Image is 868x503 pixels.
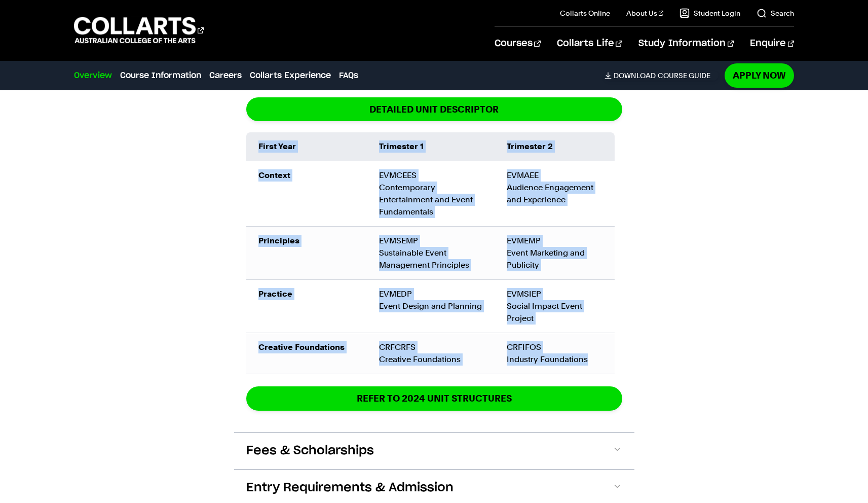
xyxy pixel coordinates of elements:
[507,235,602,271] div: EVMEMP Event Marketing and Publicity
[605,71,719,80] a: DownloadCourse Guide
[725,63,794,87] a: Apply Now
[379,288,482,312] div: EVMEDP Event Design and Planning
[234,433,634,469] button: Fees & Scholarships
[495,161,615,227] td: EVMAEE Audience Engagement and Experience
[74,69,112,82] a: Overview
[258,170,290,180] strong: Context
[638,27,734,60] a: Study Information
[507,341,602,366] div: CRFIFOS Industry Foundations
[74,16,204,45] div: Go to homepage
[379,341,482,366] div: CRFCRFS Creative Foundations
[258,342,345,352] strong: Creative Foundations
[495,27,541,60] a: Courses
[507,288,602,325] div: EVMSIEP Social Impact Event Project
[614,71,656,80] span: Download
[750,27,794,60] a: Enquire
[246,443,374,459] span: Fees & Scholarships
[258,236,299,245] strong: Principles
[250,69,331,82] a: Collarts Experience
[120,69,201,82] a: Course Information
[560,8,610,18] a: Collarts Online
[246,480,454,496] span: Entry Requirements & Admission
[258,289,292,299] strong: Practice
[495,132,615,161] td: Trimester 2
[367,132,495,161] td: Trimester 1
[246,386,622,410] a: REFER TO 2024 unit structures
[379,235,482,271] div: EVMSEMP Sustainable Event Management Principles
[246,97,622,121] a: DETAILED UNIT DESCRIPTOR
[557,27,622,60] a: Collarts Life
[246,132,367,161] td: First Year
[626,8,664,18] a: About Us
[339,69,358,82] a: FAQs
[757,8,794,18] a: Search
[209,69,242,82] a: Careers
[367,161,495,227] td: EVMCEES Contemporary Entertainment and Event Fundamentals
[680,8,740,18] a: Student Login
